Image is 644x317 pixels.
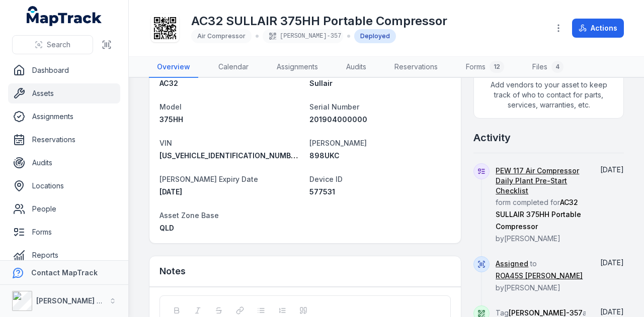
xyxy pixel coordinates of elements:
time: 29/08/2025, 2:40:26 pm [600,307,624,316]
a: Forms [8,222,120,242]
h2: Activity [473,131,511,145]
strong: [PERSON_NAME] Group [36,296,119,305]
a: Locations [8,176,120,196]
a: MapTrack [27,6,102,26]
a: Assets [8,83,120,103]
div: 12 [490,61,504,73]
a: Audits [8,153,120,173]
span: [DATE] [159,187,182,196]
a: Calendar [210,57,257,78]
span: QLD [159,224,174,232]
div: 4 [551,61,563,73]
span: AC32 [159,79,178,87]
a: Reports [8,245,120,265]
a: Reservations [8,130,120,150]
a: People [8,199,120,219]
span: Search [47,40,70,50]
span: AC32 SULLAIR 375HH Portable Compressor [496,198,581,231]
a: Audits [338,57,374,78]
span: to by [PERSON_NAME] [496,259,583,292]
button: Actions [572,19,624,38]
a: Forms12 [458,57,512,78]
span: form completed for by [PERSON_NAME] [496,166,586,243]
span: [DATE] [600,165,624,174]
a: Assigned [496,259,528,269]
span: [PERSON_NAME]-357 [509,308,583,317]
span: Device ID [309,175,343,183]
span: [US_VEHICLE_IDENTIFICATION_NUMBER] [159,151,302,160]
button: Search [12,35,93,54]
a: Assignments [269,57,326,78]
div: [PERSON_NAME]-357 [263,29,343,43]
span: [DATE] [600,307,624,316]
span: Air Compressor [197,32,246,40]
time: 03/09/2025, 8:50:30 am [600,258,624,267]
time: 10/06/2026, 10:00:00 am [159,187,182,196]
a: ROA45S [PERSON_NAME] [496,271,583,281]
span: Sullair [309,79,333,87]
span: 201904000000 [309,115,367,124]
h3: Notes [159,264,186,278]
span: 375HH [159,115,183,124]
span: [DATE] [600,258,624,267]
a: Assignments [8,107,120,127]
time: 03/09/2025, 8:53:06 am [600,165,624,174]
span: Add vendors to your asset to keep track of who to contact for parts, services, warranties, etc. [474,72,623,118]
span: Model [159,102,182,111]
span: Serial Number [309,102,359,111]
a: Dashboard [8,60,120,80]
span: 898UKC [309,151,340,160]
span: [PERSON_NAME] [309,139,367,147]
h1: AC32 SULLAIR 375HH Portable Compressor [191,13,447,29]
a: Files4 [524,57,572,78]
span: [PERSON_NAME] Expiry Date [159,175,258,183]
span: VIN [159,139,172,147]
a: PEW 117 Air Compressor Daily Plant Pre-Start Checklist [496,166,586,196]
div: Deployed [354,29,396,43]
a: Reservations [386,57,446,78]
span: 577531 [309,187,335,196]
span: Asset Zone Base [159,211,219,220]
a: Overview [149,57,198,78]
strong: Contact MapTrack [31,268,98,277]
